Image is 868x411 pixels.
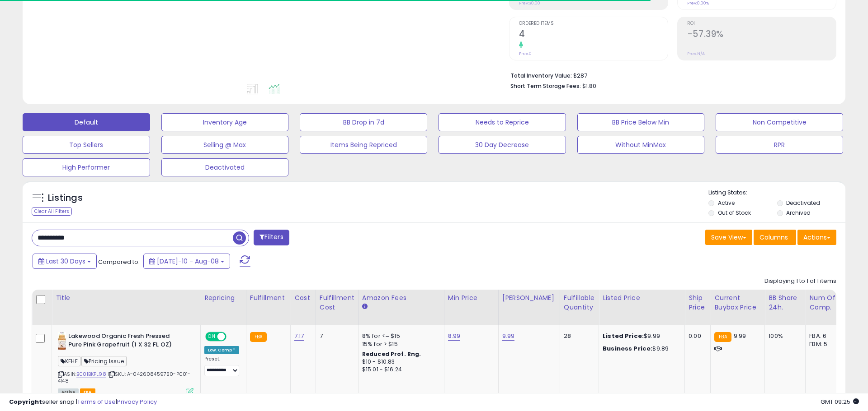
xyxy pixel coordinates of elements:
div: FBA: 6 [809,332,839,340]
h5: Listings [48,192,83,204]
button: Filters [254,230,289,245]
div: Ship Price [689,293,707,312]
span: | SKU: A-042608459750-P001-4148 [58,370,191,384]
div: $9.89 [603,345,678,353]
b: Reduced Prof. Rng. [362,350,421,358]
div: $15.01 - $16.24 [362,366,437,374]
a: 9.99 [502,332,515,341]
div: Fulfillment Cost [320,293,354,312]
small: Prev: 0.00% [687,0,709,6]
b: Short Term Storage Fees: [510,82,581,90]
small: Amazon Fees. [362,303,368,311]
span: FBA [80,388,95,396]
span: Ordered Items [519,21,668,26]
small: FBA [714,332,731,342]
div: 7 [320,332,351,340]
button: Default [23,113,150,131]
div: Clear All Filters [32,207,72,216]
div: Min Price [448,293,495,303]
label: Out of Stock [718,209,751,217]
div: Low. Comp * [204,346,239,354]
span: 9.99 [734,332,746,340]
div: FBM: 5 [809,340,839,348]
button: Columns [754,230,796,245]
div: Preset: [204,356,239,376]
div: $10 - $10.83 [362,358,437,366]
span: Compared to: [98,258,140,266]
label: Active [718,199,735,207]
div: 28 [564,332,592,340]
b: Total Inventory Value: [510,72,572,79]
a: Terms of Use [77,397,116,406]
button: 30 Day Decrease [439,136,566,154]
div: seller snap | | [9,398,157,406]
button: BB Drop in 7d [300,113,427,131]
img: 41snXOkDkpL._SL40_.jpg [58,332,66,350]
span: Pricing Issue [81,356,127,366]
button: Actions [797,230,836,245]
button: Deactivated [161,158,289,176]
div: 15% for > $15 [362,340,437,348]
div: Current Buybox Price [714,293,761,312]
div: [PERSON_NAME] [502,293,556,303]
b: Lakewood Organic Fresh Pressed Pure Pink Grapefruit (1 X 32 FL OZ) [68,332,178,351]
small: Prev: N/A [687,51,705,56]
button: RPR [716,136,843,154]
small: Prev: 0 [519,51,532,56]
span: All listings currently available for purchase on Amazon [58,388,79,396]
div: 100% [769,332,798,340]
div: Repricing [204,293,242,303]
div: Title [56,293,197,303]
b: Listed Price: [603,332,644,340]
span: KEHE [58,356,80,366]
div: $9.99 [603,332,678,340]
button: Selling @ Max [161,136,289,154]
span: 2025-09-8 09:25 GMT [821,397,859,406]
div: Fulfillment [250,293,287,303]
button: Last 30 Days [33,254,97,269]
div: Num of Comp. [809,293,842,312]
div: Amazon Fees [362,293,440,303]
label: Archived [786,209,811,217]
a: 7.17 [294,332,304,341]
h2: -57.39% [687,29,836,41]
button: Save View [705,230,752,245]
button: Items Being Repriced [300,136,427,154]
button: Inventory Age [161,113,289,131]
b: Business Price: [603,344,652,353]
span: Columns [759,233,788,242]
span: Last 30 Days [46,257,85,266]
a: B001BKPL98 [76,370,106,378]
small: Prev: $0.00 [519,0,540,6]
small: FBA [250,332,267,342]
strong: Copyright [9,397,42,406]
div: BB Share 24h. [769,293,802,312]
span: $1.80 [582,82,596,90]
button: Top Sellers [23,136,150,154]
span: ON [206,333,217,341]
span: ROI [687,21,836,26]
button: BB Price Below Min [577,113,705,131]
button: Without MinMax [577,136,705,154]
div: 0.00 [689,332,703,340]
div: Fulfillable Quantity [564,293,595,312]
button: High Performer [23,158,150,176]
button: Non Competitive [716,113,843,131]
div: Listed Price [603,293,681,303]
span: OFF [225,333,240,341]
div: Cost [294,293,312,303]
h2: 4 [519,29,668,41]
div: Displaying 1 to 1 of 1 items [764,277,836,286]
p: Listing States: [708,189,845,197]
a: 8.99 [448,332,461,341]
div: 8% for <= $15 [362,332,437,340]
label: Deactivated [786,199,820,207]
li: $287 [510,69,830,80]
span: [DATE]-10 - Aug-08 [157,257,219,266]
button: [DATE]-10 - Aug-08 [143,254,230,269]
a: Privacy Policy [117,397,157,406]
button: Needs to Reprice [439,113,566,131]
